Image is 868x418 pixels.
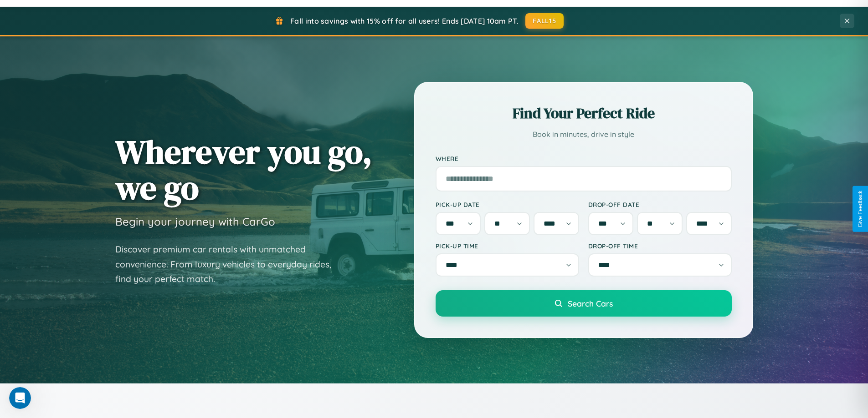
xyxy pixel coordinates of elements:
[436,103,732,123] h2: Find Your Perfect Ride
[436,155,732,162] label: Where
[115,134,372,206] h1: Wherever you go, we go
[436,242,579,250] label: Pick-up Time
[436,201,579,208] label: Pick-up Date
[115,242,343,287] p: Discover premium car rentals with unmatched convenience. From luxury vehicles to everyday rides, ...
[436,128,732,141] p: Book in minutes, drive in style
[588,242,732,250] label: Drop-off Time
[525,13,564,29] button: FALL15
[436,290,732,317] button: Search Cars
[568,298,613,308] span: Search Cars
[857,191,863,227] div: Give Feedback
[115,215,275,228] h3: Begin your journey with CarGo
[588,201,732,208] label: Drop-off Date
[290,16,519,25] span: Fall into savings with 15% off for all users! Ends [DATE] 10am PT.
[9,387,31,409] iframe: Intercom live chat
